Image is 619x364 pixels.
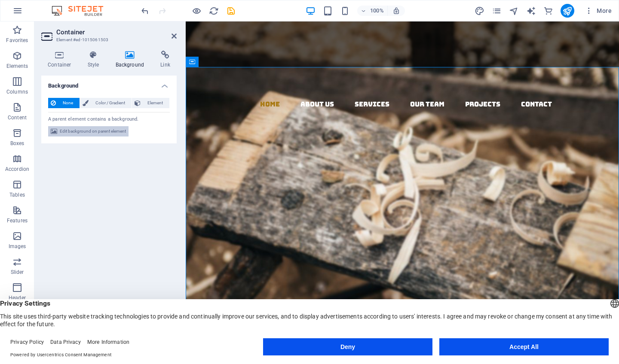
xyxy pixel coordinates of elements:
[357,6,388,16] button: 100%
[208,6,219,16] button: reload
[509,6,519,16] button: navigator
[10,140,25,147] p: Boxes
[392,7,400,15] i: On resize automatically adjust zoom level to fit chosen device.
[49,6,114,16] img: Editor Logo
[58,98,77,108] span: None
[191,6,202,16] button: Click here to leave preview mode and continue editing
[543,6,553,16] i: Commerce
[585,6,612,15] span: More
[140,6,150,16] i: Undo: Change colors (Ctrl+Z)
[56,28,177,36] h2: Container
[6,88,28,95] p: Columns
[9,294,26,301] p: Header
[475,6,484,16] i: Design (Ctrl+Alt+Y)
[48,126,129,136] button: Edit background on parent element
[81,51,109,69] h4: Style
[5,166,29,173] p: Accordion
[6,37,28,44] p: Favorites
[9,243,26,250] p: Images
[561,4,574,18] button: publish
[209,6,219,16] i: Reload page
[492,6,502,16] i: Pages (Ctrl+Alt+S)
[140,6,150,16] button: undo
[109,51,154,69] h4: Background
[543,6,554,16] button: commerce
[562,6,572,16] i: Publish
[91,98,129,108] span: Color / Gradient
[6,63,28,70] p: Elements
[526,6,536,16] i: AI Writer
[143,98,167,108] span: Element
[226,6,236,16] button: save
[132,98,169,108] button: Element
[475,6,485,16] button: design
[509,6,519,16] i: Navigator
[370,6,384,16] h6: 100%
[48,98,80,108] button: None
[9,191,25,198] p: Tables
[154,51,177,69] h4: Link
[41,76,177,91] h4: Background
[48,112,170,123] div: A parent element contains a background.
[11,269,24,276] p: Slider
[56,36,159,44] h3: Element #ed-1015061503
[226,6,236,16] i: Save (Ctrl+S)
[7,217,28,224] p: Features
[41,51,81,69] h4: Container
[80,98,132,108] button: Color / Gradient
[526,6,536,16] button: text_generator
[60,126,126,136] span: Edit background on parent element
[492,6,502,16] button: pages
[581,4,615,18] button: More
[8,114,27,121] p: Content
